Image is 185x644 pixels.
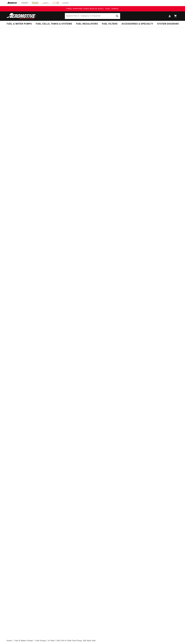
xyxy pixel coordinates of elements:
[7,639,12,642] a: Home
[36,23,72,25] span: Fuel Cells, Tanks & Systems
[114,13,120,19] button: Search Part #, Category or Keyword
[74,21,100,27] summary: Fuel Regulators
[76,23,98,25] span: Fuel Regulators
[67,8,118,10] span: FREE SHIPPING OVER $109.00 (EXCL. FUEL TANKS)
[102,23,118,25] span: Fuel Filters
[34,21,74,27] summary: Fuel Cells, Tanks & Systems
[5,21,34,27] summary: Fuel & Water Pumps
[100,21,120,27] summary: Fuel Filters
[35,639,46,642] a: Fuel Pumps
[56,639,96,642] li: 340 LPH In-Tank Fuel Pump, GM Style Inlet
[65,13,120,19] input: Search Part #, Category or Keyword
[7,639,178,642] nav: breadcrumbs
[7,23,32,25] span: Fuel & Water Pumps
[157,23,179,25] span: System Diagrams
[14,639,33,642] a: Fuel & Water Pumps
[120,21,155,27] summary: Accessories & Specialty
[122,23,153,25] span: Accessories & Specialty
[48,639,56,642] li: In-Tank
[155,21,181,27] summary: System Diagrams
[6,13,39,19] img: Aeromotive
